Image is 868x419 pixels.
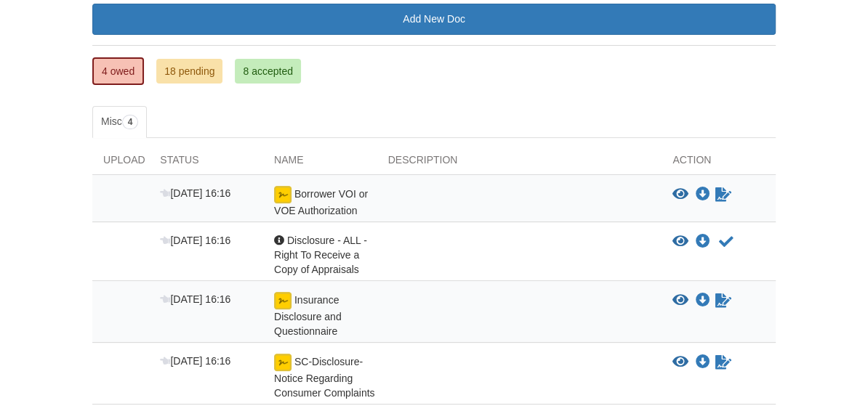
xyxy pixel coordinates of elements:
[235,59,301,84] a: 8 accepted
[122,115,139,129] span: 4
[160,187,230,199] span: [DATE] 16:16
[92,57,144,85] a: 4 owed
[263,152,377,174] div: Name
[718,233,735,251] button: Acknowledge receipt of document
[696,295,710,306] a: Download Insurance Disclosure and Questionnaire
[672,293,688,308] button: View Insurance Disclosure and Questionnaire
[377,152,662,174] div: Description
[92,152,149,174] div: Upload
[160,293,230,305] span: [DATE] 16:16
[274,356,375,399] span: SC-Disclosure-Notice Regarding Consumer Complaints
[672,235,688,249] button: View Disclosure - ALL - Right To Receive a Copy of Appraisals
[92,4,776,35] a: Add New Doc
[274,292,292,309] img: Ready for you to esign
[696,357,710,368] a: Download SC-Disclosure-Notice Regarding Consumer Complaints
[696,189,710,200] a: Download Borrower VOI or VOE Authorization
[149,152,263,174] div: Status
[156,59,222,84] a: 18 pending
[274,354,292,371] img: Ready for you to esign
[274,235,367,275] span: Disclosure - ALL - Right To Receive a Copy of Appraisals
[696,236,710,248] a: Download Disclosure - ALL - Right To Receive a Copy of Appraisals
[672,355,688,370] button: View SC-Disclosure-Notice Regarding Consumer Complaints
[672,187,688,202] button: View Borrower VOI or VOE Authorization
[274,186,292,203] img: Ready for you to esign
[714,354,733,371] a: Sign Form
[274,294,342,337] span: Insurance Disclosure and Questionnaire
[160,355,230,367] span: [DATE] 16:16
[714,292,733,309] a: Sign Form
[714,186,733,203] a: Sign Form
[92,106,147,138] a: Misc
[662,152,776,174] div: Action
[274,188,368,216] span: Borrower VOI or VOE Authorization
[160,235,230,246] span: [DATE] 16:16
